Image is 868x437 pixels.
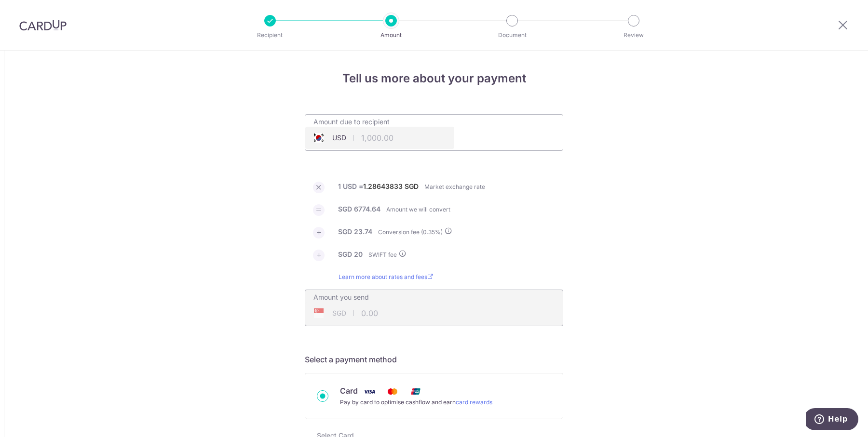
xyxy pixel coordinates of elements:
span: Card [340,386,358,396]
label: SGD [405,182,419,191]
label: 6774.64 [354,204,380,214]
label: SWIFT fee [368,250,407,260]
a: card rewards [456,398,492,406]
a: Learn more about rates and fees [339,272,433,290]
h4: Tell us more about your payment [305,70,563,87]
h5: Select a payment method [305,354,563,365]
img: Visa [360,385,379,397]
span: USD [332,133,346,143]
label: 23.74 [354,227,372,237]
p: Document [476,30,548,40]
label: SGD [338,227,352,237]
p: Amount [355,30,427,40]
label: Amount you send [313,292,369,302]
label: Amount we will convert [386,205,450,214]
img: Union Pay [406,385,425,397]
div: Card Visa Mastercard Union Pay Pay by card to optimise cashflow and earncard rewards [317,385,551,407]
label: 1 USD = [338,182,419,197]
label: Amount due to recipient [313,117,390,127]
img: Mastercard [383,385,402,397]
label: SGD [338,250,352,259]
span: SGD [332,308,346,318]
div: Pay by card to optimise cashflow and earn [340,397,492,407]
p: Review [598,30,669,40]
label: Market exchange rate [424,182,485,192]
span: 0.35 [423,228,435,236]
label: SGD [338,204,352,214]
p: Recipient [234,30,306,40]
iframe: Opens a widget where you can find more information [806,408,858,432]
label: Conversion fee ( %) [378,227,452,237]
label: 1.28643833 [363,182,403,191]
label: 20 [354,250,363,259]
img: CardUp [19,19,67,31]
